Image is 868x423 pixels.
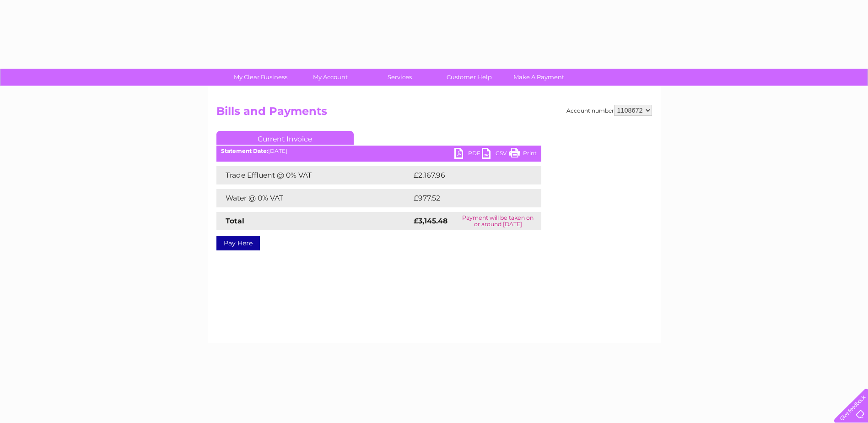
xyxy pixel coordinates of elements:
a: Customer Help [431,69,507,86]
a: Services [362,69,437,86]
a: Current Invoice [216,131,354,145]
a: Pay Here [216,236,260,250]
a: My Account [292,69,368,86]
td: £977.52 [411,189,525,207]
strong: £3,145.48 [414,217,447,225]
a: Make A Payment [501,69,577,86]
a: Print [509,148,537,161]
b: Statement Date: [221,147,268,154]
h2: Bills and Payments [216,105,652,122]
td: Trade Effluent @ 0% VAT [216,166,411,184]
a: My Clear Business [223,69,298,86]
td: Water @ 0% VAT [216,189,411,207]
div: [DATE] [216,148,541,154]
td: £2,167.96 [411,166,527,184]
td: Payment will be taken on or around [DATE] [455,212,541,230]
strong: Total [226,217,244,225]
div: Account number [566,105,652,116]
a: CSV [482,148,509,161]
a: PDF [454,148,482,161]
